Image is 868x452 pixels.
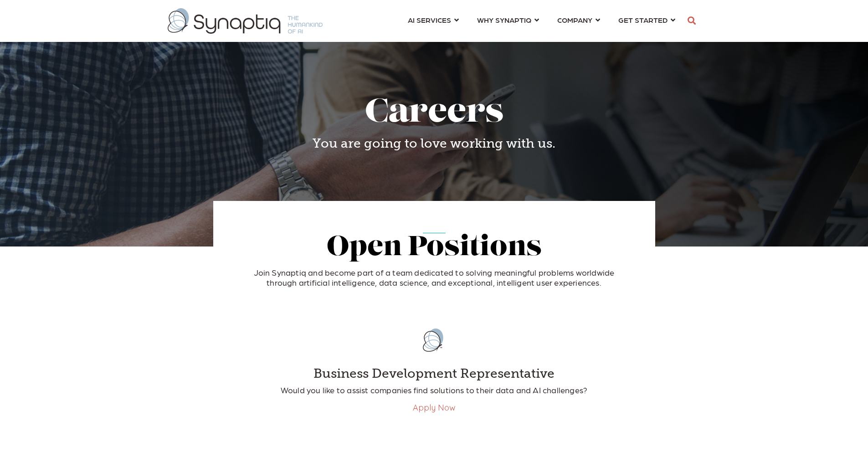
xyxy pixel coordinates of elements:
[477,14,531,26] span: WHY SYNAPTIQ
[557,11,600,28] a: COMPANY
[399,5,684,37] nav: menu
[220,136,648,151] h4: You are going to love working with us.
[168,8,323,34] img: synaptiq logo-1
[408,14,451,26] span: AI SERVICES
[618,11,675,28] a: GET STARTED
[408,11,459,28] a: AI SERVICES
[618,14,668,26] span: GET STARTED
[413,402,456,413] a: Apply Now
[252,366,616,381] h4: Business Development Representative
[411,318,457,362] img: synaptiq-logo-rgb_full-color-logomark-1
[557,14,592,26] span: COMPANY
[220,96,648,132] h1: Careers
[477,11,539,28] a: WHY SYNAPTIQ
[243,233,626,263] h2: Open Positions
[254,267,615,287] span: Join Synaptiq and become part of a team dedicated to solving meaningful problems worldwide throug...
[252,385,616,395] p: Would you like to assist companies find solutions to their data and AI challenges?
